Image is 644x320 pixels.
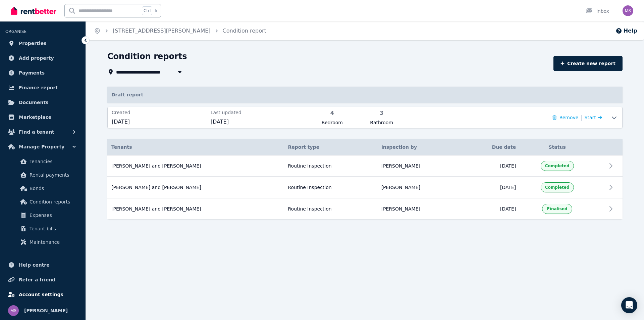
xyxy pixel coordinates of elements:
[621,297,637,313] div: Open Intercom Messenger
[112,118,207,126] span: [DATE]
[5,110,80,124] a: Marketplace
[8,222,77,235] a: Tenant bills
[586,8,609,14] div: Inbox
[107,51,187,62] h1: Condition reports
[381,205,420,212] span: [PERSON_NAME]
[19,276,55,284] span: Refer a friend
[545,163,570,169] span: Completed
[30,198,75,206] span: Condition reports
[30,171,75,179] span: Rental payments
[111,144,132,150] span: Tenants
[19,128,54,136] span: Find a tenant
[112,109,207,116] span: Created
[11,6,56,16] img: RentBetter
[8,155,77,168] a: Tenancies
[24,307,68,315] span: [PERSON_NAME]
[111,184,201,191] span: [PERSON_NAME] and [PERSON_NAME]
[86,21,274,40] nav: Breadcrumb
[19,290,63,299] span: Account settings
[5,37,80,50] a: Properties
[623,5,633,16] img: Merenia Smart
[8,182,77,195] a: Bonds
[8,168,77,182] a: Rental payments
[5,81,80,94] a: Finance report
[5,96,80,109] a: Documents
[5,140,80,153] button: Manage Property
[359,119,404,126] span: Bathroom
[19,261,50,269] span: Help centre
[8,209,77,222] a: Expenses
[223,28,266,34] a: Condition report
[5,288,80,301] a: Account settings
[19,143,64,151] span: Manage Property
[111,163,201,169] span: [PERSON_NAME] and [PERSON_NAME]
[5,29,26,34] span: ORGANISE
[30,157,75,166] span: Tenancies
[19,39,47,47] span: Properties
[462,177,520,198] td: [DATE]
[284,198,377,219] td: Routine Inspection
[107,87,623,103] p: Draft report
[462,198,520,219] td: [DATE]
[310,109,355,117] span: 4
[5,273,80,286] a: Refer a friend
[211,109,306,116] span: Last updated
[30,225,75,233] span: Tenant bills
[5,51,80,65] a: Add property
[545,185,570,190] span: Completed
[5,66,80,80] a: Payments
[19,69,45,77] span: Payments
[30,211,75,219] span: Expenses
[377,139,462,155] th: Inspection by
[8,235,77,249] a: Maintenance
[547,206,568,212] span: Finalised
[19,84,58,92] span: Finance report
[142,6,152,15] span: Ctrl
[462,139,520,155] th: Due date
[359,109,404,117] span: 3
[30,184,75,192] span: Bonds
[553,56,623,71] a: Create new report
[113,28,211,34] a: [STREET_ADDRESS][PERSON_NAME]
[580,113,582,122] span: |
[5,125,80,139] button: Find a tenant
[520,139,594,155] th: Status
[155,8,157,13] span: k
[19,54,54,62] span: Add property
[284,139,377,155] th: Report type
[381,163,420,169] span: [PERSON_NAME]
[111,205,201,212] span: [PERSON_NAME] and [PERSON_NAME]
[615,27,637,35] button: Help
[5,258,80,272] a: Help centre
[310,119,355,126] span: Bedroom
[585,115,596,120] span: Start
[19,113,51,121] span: Marketplace
[8,305,19,316] img: Merenia Smart
[284,155,377,177] td: Routine Inspection
[552,114,578,121] button: Remove
[19,98,49,106] span: Documents
[30,238,75,246] span: Maintenance
[8,195,77,209] a: Condition reports
[211,118,306,126] span: [DATE]
[462,155,520,177] td: [DATE]
[284,177,377,198] td: Routine Inspection
[381,184,420,191] span: [PERSON_NAME]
